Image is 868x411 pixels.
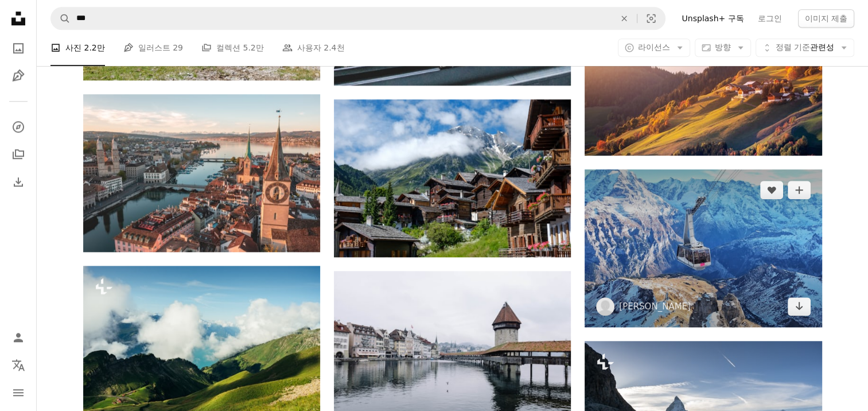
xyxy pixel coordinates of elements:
[7,7,30,32] a: 홈 — Unsplash
[7,354,30,377] button: 언어
[760,181,783,199] button: 좋아요
[83,168,320,178] a: 낮 동안 도시 건물의 공중보기
[201,30,264,67] a: 컬렉션 5.2만
[612,7,637,29] button: 삭제
[83,94,320,252] img: 낮 동안 도시 건물의 공중보기
[7,37,30,60] a: 사진
[638,43,670,52] span: 라이선스
[83,339,320,350] a: 구름으로 뒤덮인 무성한 녹색 언덕
[7,381,30,404] button: 메뉴
[776,42,834,54] span: 관련성
[585,169,822,327] img: 겨울철 산 위로 스키 리프트를 타고 올라가는 조감도
[50,7,665,30] form: 사이트 전체에서 이미지 찾기
[751,9,789,28] a: 로그인
[715,43,731,52] span: 방향
[7,64,30,87] a: 일러스트
[334,173,571,183] a: 낮에는 흰 구름 아래 푸른 나무와 산 근처의 갈색 목조 주택
[334,345,571,355] a: 낮에 흰색과 회색 하늘 아래 콘크리트 건물 근처의 수역
[7,170,30,193] a: 다운로드 내역
[596,297,614,316] img: Leila Azevedo의 프로필로 이동
[756,39,854,57] button: 정렬 기준관련성
[324,42,344,55] span: 2.4천
[798,9,854,28] button: 이미지 제출
[788,181,811,199] button: 컬렉션에 추가
[788,297,811,316] a: 다운로드
[123,30,183,67] a: 일러스트 29
[619,301,691,312] a: [PERSON_NAME]
[334,99,571,257] img: 낮에는 흰 구름 아래 푸른 나무와 산 근처의 갈색 목조 주택
[585,71,822,82] a: 돌로미티 알프스의 고산 시골 마을. 유명한 여행지
[173,42,183,55] span: 29
[618,39,690,57] button: 라이선스
[282,30,345,67] a: 사용자 2.4천
[585,243,822,253] a: 겨울철 산 위로 스키 리프트를 타고 올라가는 조감도
[695,39,751,57] button: 방향
[7,326,30,349] a: 로그인 / 가입
[51,7,71,29] button: Unsplash 검색
[7,115,30,138] a: 탐색
[776,43,810,52] span: 정렬 기준
[243,42,263,55] span: 5.2만
[7,143,30,166] a: 컬렉션
[637,7,665,29] button: 시각적 검색
[675,9,750,28] a: Unsplash+ 구독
